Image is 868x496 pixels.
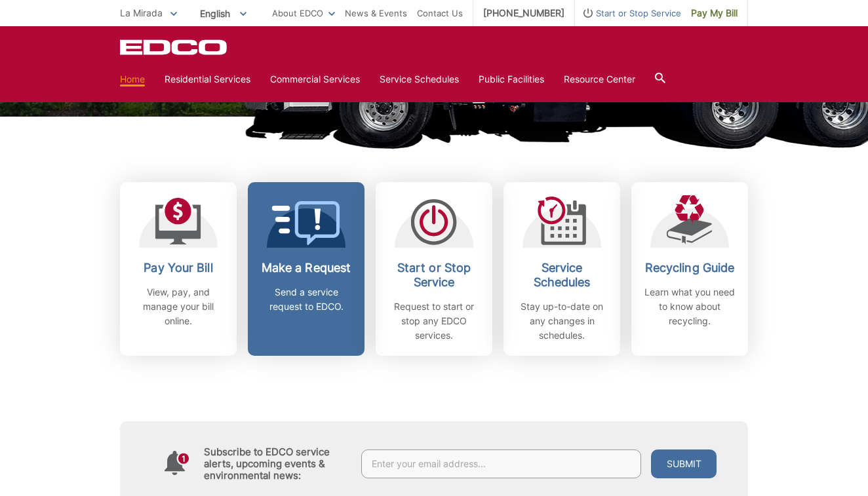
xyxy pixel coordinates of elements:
span: English [190,3,256,24]
a: Make a Request Send a service request to EDCO. [248,182,365,356]
a: Residential Services [165,72,250,86]
a: Home [120,72,145,86]
a: EDCD logo. Return to the homepage. [120,39,229,55]
a: Commercial Services [270,72,360,86]
a: Public Facilities [479,72,544,86]
span: La Mirada [120,7,163,18]
h4: Subscribe to EDCO service alerts, upcoming events & environmental news: [204,446,348,482]
a: About EDCO [272,6,335,20]
a: Resource Center [564,72,635,86]
h2: Make a Request [258,261,355,275]
span: Pay My Bill [691,6,738,20]
p: Send a service request to EDCO. [258,285,355,314]
a: Pay Your Bill View, pay, and manage your bill online. [120,182,237,356]
h2: Pay Your Bill [130,261,227,275]
p: View, pay, and manage your bill online. [130,285,227,328]
a: News & Events [345,6,407,20]
a: Contact Us [417,6,463,20]
a: Service Schedules Stay up-to-date on any changes in schedules. [503,182,620,356]
h2: Service Schedules [513,261,610,290]
input: Enter your email address... [361,449,641,478]
p: Stay up-to-date on any changes in schedules. [513,299,610,343]
h2: Start or Stop Service [385,261,483,290]
a: Service Schedules [380,72,459,86]
p: Request to start or stop any EDCO services. [385,299,483,343]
